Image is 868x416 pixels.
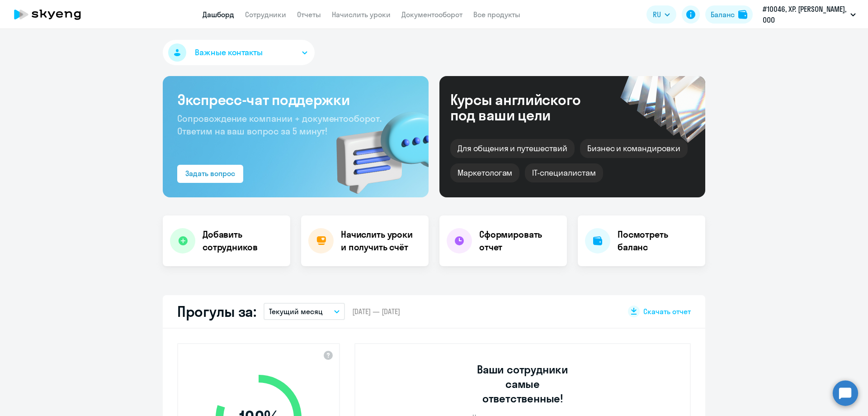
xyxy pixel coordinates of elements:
a: Дашборд [203,10,234,19]
div: Для общения и путешествий [450,139,575,158]
span: Сопровождение компании + документооборот. Ответим на ваш вопрос за 5 минут! [177,113,382,137]
span: Скачать отчет [643,306,691,316]
h3: Экспресс-чат поддержки [177,91,414,109]
div: Бизнес и командировки [580,139,688,158]
button: RU [646,5,676,24]
button: Задать вопрос [177,165,243,183]
div: IT-специалистам [525,163,603,182]
h3: Ваши сотрудники самые ответственные! [465,362,581,406]
h2: Прогулы за: [177,302,256,320]
h4: Начислить уроки и получить счёт [341,228,420,253]
span: RU [653,9,661,20]
div: Курсы английского под ваши цели [450,92,605,123]
h4: Посмотреть баланс [618,228,698,253]
button: #10046, ХР. [PERSON_NAME], ООО [758,4,860,25]
img: bg-img [323,96,429,197]
p: Текущий месяц [269,306,323,317]
img: balance [738,10,747,19]
div: Задать вопрос [185,168,235,179]
div: Баланс [711,9,735,20]
h4: Добавить сотрудников [203,228,283,253]
a: Все продукты [473,10,520,19]
span: Важные контакты [195,47,263,58]
button: Балансbalance [705,5,753,24]
button: Текущий месяц [264,303,345,320]
a: Документооборот [401,10,462,19]
a: Начислить уроки [332,10,391,19]
button: Важные контакты [163,40,315,65]
a: Отчеты [297,10,321,19]
h4: Сформировать отчет [479,228,560,253]
div: Маркетологам [450,163,519,182]
span: [DATE] — [DATE] [352,306,400,316]
p: #10046, ХР. [PERSON_NAME], ООО [763,4,847,25]
a: Сотрудники [245,10,286,19]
